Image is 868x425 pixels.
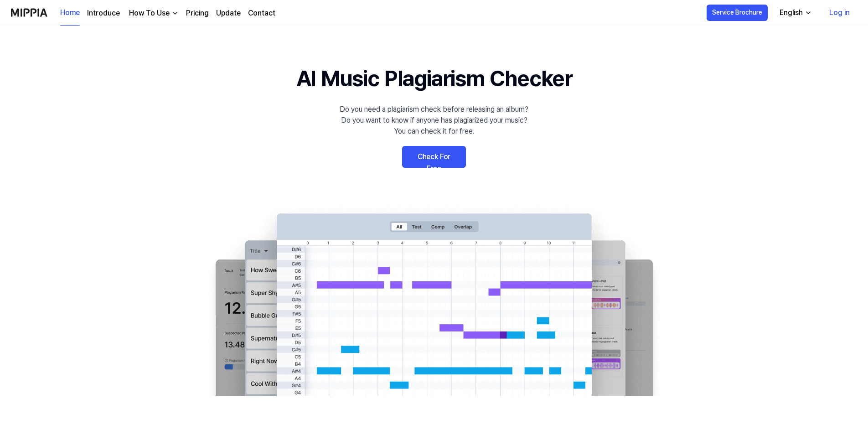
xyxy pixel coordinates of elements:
[127,8,171,19] div: How To Use
[127,8,179,19] button: How To Use
[707,5,768,21] button: Service Brochure
[296,62,572,95] h1: AI Music Plagiarism Checker
[216,8,241,19] a: Update
[171,10,179,17] img: down
[60,0,80,26] a: Home
[197,204,671,396] img: main Image
[778,7,805,18] div: English
[340,104,528,137] div: Do you need a plagiarism check before releasing an album? Do you want to know if anyone has plagi...
[186,8,209,19] a: Pricing
[248,8,275,19] a: Contact
[87,8,120,19] a: Introduce
[402,146,466,168] a: Check For Free
[772,4,817,22] button: English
